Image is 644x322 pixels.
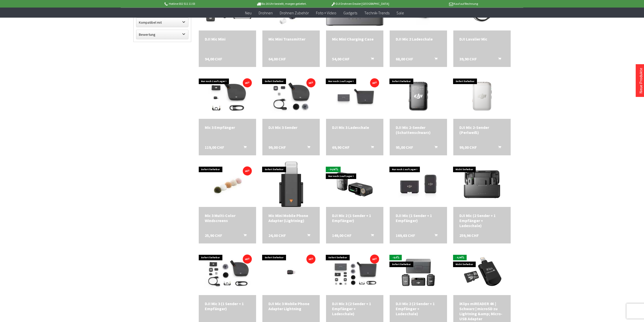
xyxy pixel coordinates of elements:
[459,145,477,150] span: 99,00 CHF
[205,37,250,42] div: DJI Mic Mini
[638,68,643,93] a: Neue Produkte
[332,145,349,150] span: 69,90 CHF
[136,18,188,27] label: Kompatibel mit
[332,37,377,42] a: Mic Mini Charging Case 54,00 CHF In den Warenkorb
[361,8,393,18] a: Technik-Trends
[459,233,479,238] span: 259,96 CHF
[316,10,336,15] span: Foto + Video
[492,145,504,151] button: In den Warenkorb
[280,10,309,15] span: Drohnen Zubehör
[237,233,250,239] button: In den Warenkorb
[396,301,441,316] a: DJI Mic 2 (2 Sender + 1 Empfänger + Ladeschale) 319,00 CHF In den Warenkorb
[396,56,413,61] span: 68,00 CHF
[268,233,286,238] span: 24,00 CHF
[268,145,286,150] span: 99,00 CHF
[396,37,441,42] a: DJI Mic 2 Ladeschale 68,00 CHF In den Warenkorb
[262,251,320,294] img: DJI Mic 3 Mobile Phone Adapter Lightning
[268,301,314,311] div: DJI Mic 3 Mobile Phone Adapter Lightning
[268,213,314,223] div: Mic Mini Mobile Phone Adapter (Lightning)
[332,125,377,130] div: DJI Mic 3 Ladeschale
[332,301,377,316] div: DJI Mic 3 (2 Sender + 1 Empfänger + Ladeschale)
[365,145,377,151] button: In den Warenkorb
[199,75,256,118] img: Mic 3 Empfänger
[365,56,377,63] button: In den Warenkorb
[205,233,222,238] span: 25,90 CHF
[396,37,441,42] div: DJI Mic 2 Ladeschale
[205,145,224,150] span: 119,00 CHF
[268,125,314,130] div: DJI Mic 3 Sender
[453,256,511,289] img: iKlips miREADER 4K | Schwarz | microSD zu Lightning &amp; Micro-USB Adapter
[428,233,440,239] button: In den Warenkorb
[268,213,314,223] a: Mic Mini Mobile Phone Adapter (Lightning) 24,00 CHF In den Warenkorb
[492,56,504,63] button: In den Warenkorb
[396,125,441,135] a: DJI Mic 2-Sender (Schattenschwarz) 95,00 CHF In den Warenkorb
[242,1,320,7] p: Bis 16 Uhr bestellt, morgen geliefert.
[332,125,377,130] a: DJI Mic 3 Ladeschale 69,90 CHF In den Warenkorb
[276,8,312,18] a: Drohnen Zubehör
[262,75,320,118] img: DJI Mic 3 Sender
[332,162,377,207] img: DJI Mic 2 (1 Sender + 1 Empfänger)
[255,8,276,18] a: Drohnen
[459,37,505,42] div: DJI Lavalier Mic
[332,301,377,316] a: DJI Mic 3 (2 Sender + 1 Empfänger + Ladeschale) 309,00 CHF In den Warenkorb
[205,301,250,311] div: DJI Mic 3 (1 Sender + 1 Empfänger)
[428,145,440,151] button: In den Warenkorb
[459,37,505,42] a: DJI Lavalier Mic 39,90 CHF In den Warenkorb
[205,37,250,42] a: DJI Mic Mini 94,00 CHF
[396,213,441,223] a: DJI Mic (1 Sender + 1 Empfänger) 169,63 CHF In den Warenkorb
[242,8,255,18] a: Neu
[268,301,314,311] a: DJI Mic 3 Mobile Phone Adapter Lightning 19,90 CHF In den Warenkorb
[396,213,441,223] div: DJI Mic (1 Sender + 1 Empfänger)
[136,30,188,39] label: Bewertung
[268,125,314,130] a: DJI Mic 3 Sender 99,00 CHF In den Warenkorb
[340,8,361,18] a: Gadgets
[396,250,441,295] img: DJI Mic 2 (2 Sender + 1 Empfänger + Ladeschale)
[326,75,383,118] img: DJI Mic 3 Ladeschale
[312,8,340,18] a: Foto + Video
[396,233,415,238] span: 169,63 CHF
[396,145,413,150] span: 95,00 CHF
[205,125,250,130] div: Mic 3 Empfänger
[396,10,404,15] span: Sale
[396,162,441,207] img: DJI Mic (1 Sender + 1 Empfänger)
[199,163,256,206] img: Mic 3 Multi-Color Windscreens
[245,10,252,15] span: Neu
[268,37,314,42] div: Mic Mini Transmitter
[205,213,250,223] div: Mic 3 Multi-Color Windscreens
[399,1,478,7] p: Kauf auf Rechnung
[205,125,250,130] a: Mic 3 Empfänger 119,00 CHF In den Warenkorb
[459,162,505,207] img: DJI Mic (2 Sender + 1 Empfänger + Ladeschale)
[459,125,505,135] div: DJI Mic 2-Sender (Perlweiß)
[459,301,505,321] div: iKlips miREADER 4K | Schwarz | microSD zu Lightning &amp; Micro-USB Adapter
[332,56,349,61] span: 54,00 CHF
[428,56,440,63] button: In den Warenkorb
[279,162,303,207] img: Mic Mini Mobile Phone Adapter (Lightning)
[199,251,256,294] img: DJI Mic 3 (1 Sender + 1 Empfänger)
[459,213,505,228] div: DJI Mic (2 Sender + 1 Empfänger + Ladeschale)
[459,56,477,61] span: 39,90 CHF
[396,125,441,135] div: DJI Mic 2-Sender (Schattenschwarz)
[332,233,351,238] span: 149,00 CHF
[268,56,286,61] span: 64,00 CHF
[205,301,250,311] a: DJI Mic 3 (1 Sender + 1 Empfänger) 199,00 CHF In den Warenkorb
[205,213,250,223] a: Mic 3 Multi-Color Windscreens 25,90 CHF In den Warenkorb
[396,74,441,119] img: DJI Mic 2-Sender (Schattenschwarz)
[459,74,505,119] img: DJI Mic 2-Sender (Perlweiß)
[326,251,383,294] img: DJI Mic 3 (2 Sender + 1 Empfänger + Ladeschale)
[393,8,408,18] a: Sale
[259,10,273,15] span: Drohnen
[164,1,242,7] p: Hotline 032 511 11 03
[301,233,313,239] button: In den Warenkorb
[205,56,222,61] span: 94,00 CHF
[332,213,377,223] div: DJI Mic 2 (1 Sender + 1 Empfänger)
[396,301,441,316] div: DJI Mic 2 (2 Sender + 1 Empfänger + Ladeschale)
[268,37,314,42] a: Mic Mini Transmitter 64,00 CHF
[321,1,399,7] p: DJI Drohnen Dealer [GEOGRAPHIC_DATA]
[343,10,357,15] span: Gadgets
[301,145,313,151] button: In den Warenkorb
[237,145,250,151] button: In den Warenkorb
[459,125,505,135] a: DJI Mic 2-Sender (Perlweiß) 99,00 CHF In den Warenkorb
[332,213,377,223] a: DJI Mic 2 (1 Sender + 1 Empfänger) 149,00 CHF In den Warenkorb
[459,301,505,321] a: iKlips miREADER 4K | Schwarz | microSD zu Lightning &amp; Micro-USB Adapter 50,09 CHF
[459,213,505,228] a: DJI Mic (2 Sender + 1 Empfänger + Ladeschale) 259,96 CHF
